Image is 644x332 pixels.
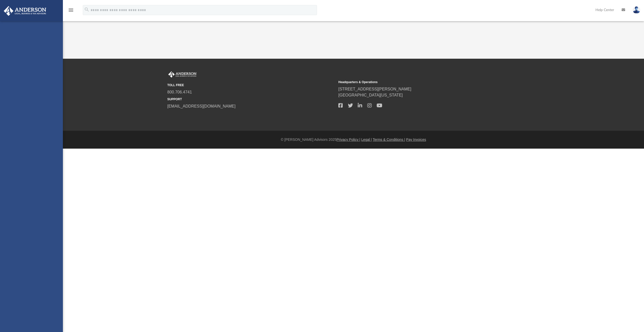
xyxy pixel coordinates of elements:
div: © [PERSON_NAME] Advisors 2025 [63,137,644,142]
a: Pay Invoices [406,138,426,142]
small: TOLL FREE [167,83,335,87]
a: menu [68,10,74,13]
a: Terms & Conditions | [373,138,405,142]
small: SUPPORT [167,97,335,102]
small: Headquarters & Operations [338,80,506,84]
a: 800.706.4741 [167,90,192,94]
img: Anderson Advisors Platinum Portal [167,71,197,78]
a: [EMAIL_ADDRESS][DOMAIN_NAME] [167,104,235,108]
i: menu [68,7,74,13]
a: [STREET_ADDRESS][PERSON_NAME] [338,87,411,91]
img: User Pic [633,6,640,14]
img: Anderson Advisors Platinum Portal [2,6,48,16]
a: Legal | [361,138,372,142]
a: [GEOGRAPHIC_DATA][US_STATE] [338,93,403,97]
a: Privacy Policy | [337,138,360,142]
i: search [84,7,90,12]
